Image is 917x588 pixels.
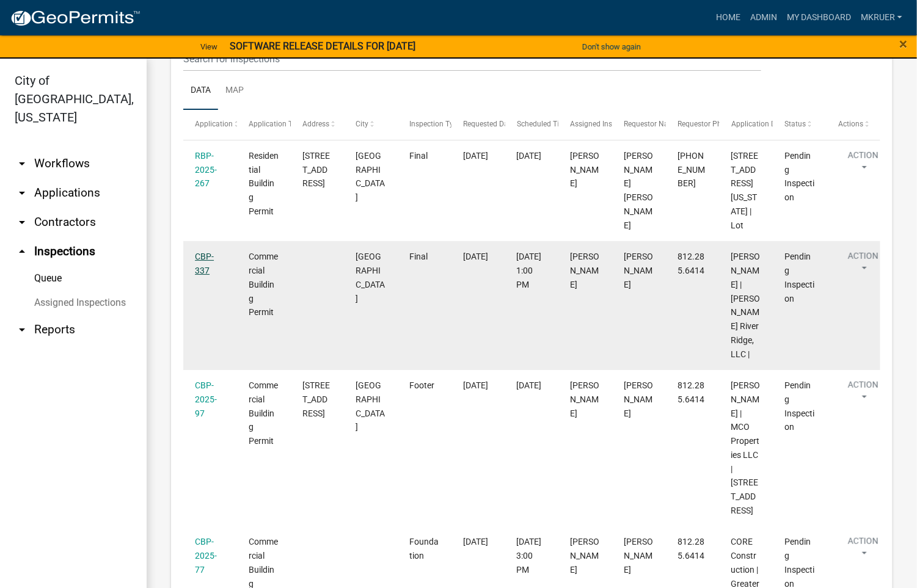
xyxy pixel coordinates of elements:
[624,151,653,230] span: Michael Brandon Ray
[517,379,547,393] div: [DATE]
[15,156,29,171] i: arrow_drop_down
[291,110,345,139] datatable-header-cell: Address
[15,215,29,230] i: arrow_drop_down
[838,535,888,565] button: Action
[782,6,856,29] a: My Dashboard
[571,151,600,189] span: Mike Kruer
[517,120,569,128] span: Scheduled Time
[517,250,547,291] div: [DATE] 1:00 PM
[900,35,908,53] span: ×
[409,252,428,261] span: Final
[711,6,745,29] a: Home
[409,151,428,161] span: Final
[356,380,385,432] span: JEFFERSONVILLE
[356,120,368,128] span: City
[463,151,488,161] span: 09/10/2025
[785,537,815,588] span: Pending Inspection
[344,110,398,139] datatable-header-cell: City
[838,250,888,280] button: Action
[785,252,815,303] span: Pending Inspection
[785,120,806,128] span: Status
[827,110,880,139] datatable-header-cell: Actions
[230,40,415,52] strong: SOFTWARE RELEASE DETAILS FOR [DATE]
[558,110,612,139] datatable-header-cell: Assigned Inspector
[249,120,304,128] span: Application Type
[195,537,217,575] a: CBP-2025-77
[678,120,734,128] span: Requestor Phone
[624,537,653,575] span: Linda MILLS
[720,110,773,139] datatable-header-cell: Application Description
[838,120,863,128] span: Actions
[731,151,759,230] span: 3214 Rosemont Dr Jeffersonville, Indiana 47130 | Lot
[302,120,329,128] span: Address
[15,322,29,337] i: arrow_drop_down
[195,151,217,189] a: RBP-2025-267
[505,110,559,139] datatable-header-cell: Scheduled Time
[302,151,330,189] span: 3214 ROSEMONT DR.
[195,380,217,418] a: CBP-2025-97
[195,120,233,128] span: Application
[624,380,653,418] span: Mike
[624,252,653,289] span: Mike Kruer
[183,110,237,139] datatable-header-cell: Application
[773,110,827,139] datatable-header-cell: Status
[678,537,704,561] span: 812.285.6414
[678,380,704,404] span: 812.285.6414
[745,6,782,29] a: Admin
[398,110,451,139] datatable-header-cell: Inspection Type
[249,380,278,446] span: Commercial Building Permit
[731,120,808,128] span: Application Description
[785,380,815,432] span: Pending Inspection
[463,537,488,546] span: 09/10/2025
[183,71,218,111] a: Data
[195,37,222,57] a: View
[451,110,505,139] datatable-header-cell: Requested Date
[302,380,330,418] span: 3017 CHARLESTOWN PIKE
[838,149,888,180] button: Action
[731,380,761,515] span: Mike Daulton | MCO Properties LLC | 3017 CHARLESTOWN PIKE
[900,37,908,51] button: Close
[356,151,385,202] span: JEFFERSONVILLE
[577,37,646,57] button: Don't show again
[571,537,600,575] span: Mike Kruer
[249,151,279,216] span: Residential Building Permit
[218,71,251,111] a: Map
[666,110,720,139] datatable-header-cell: Requestor Phone
[463,380,488,390] span: 09/09/2025
[195,252,214,275] a: CBP-337
[463,120,514,128] span: Requested Date
[678,252,704,275] span: 812.285.6414
[624,120,679,128] span: Requestor Name
[463,252,488,261] span: 09/10/2025
[249,252,278,317] span: Commercial Building Permit
[356,252,385,303] span: JEFFERSONVILLE
[517,149,547,163] div: [DATE]
[237,110,291,139] datatable-header-cell: Application Type
[571,252,600,289] span: Mike Kruer
[856,6,907,29] a: mkruer
[838,379,888,409] button: Action
[612,110,666,139] datatable-header-cell: Requestor Name
[15,244,29,259] i: arrow_drop_up
[571,380,600,418] span: Mike Kruer
[15,186,29,200] i: arrow_drop_down
[731,252,761,358] span: Scott Welch | Pizzuti River Ridge, LLC |
[409,380,434,390] span: Footer
[409,120,461,128] span: Inspection Type
[678,151,705,189] span: 502-594-6009
[517,535,547,576] div: [DATE] 3:00 PM
[785,151,815,202] span: Pending Inspection
[409,537,439,561] span: Foundation
[571,120,634,128] span: Assigned Inspector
